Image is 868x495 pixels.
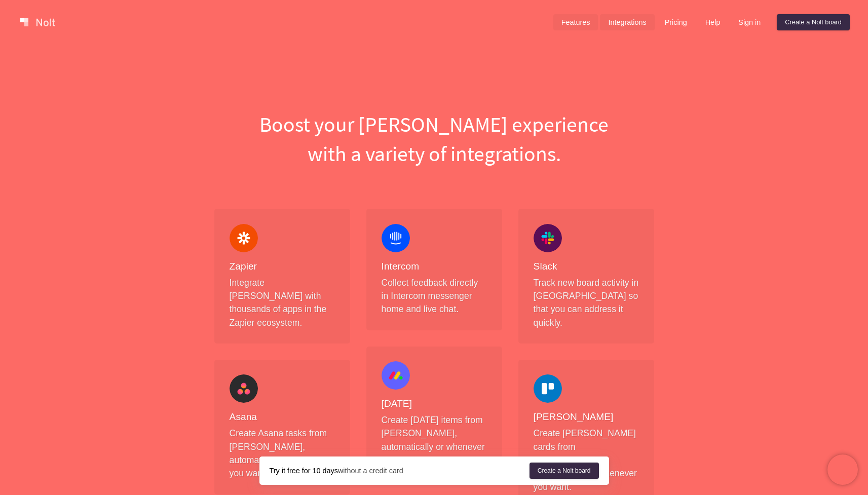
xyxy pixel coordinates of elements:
[657,14,695,30] a: Pricing
[382,260,487,273] h4: Intercom
[206,109,662,168] h1: Boost your [PERSON_NAME] experience with a variety of integrations.
[382,413,487,467] p: Create [DATE] items from [PERSON_NAME], automatically or whenever you want.
[730,14,769,30] a: Sign in
[270,467,338,475] strong: Try it free for 10 days
[230,411,335,424] h4: Asana
[600,14,654,30] a: Integrations
[382,398,487,410] h4: [DATE]
[270,466,530,476] div: without a credit card
[382,276,487,316] p: Collect feedback directly in Intercom messenger home and live chat.
[230,276,335,330] p: Integrate [PERSON_NAME] with thousands of apps in the Zapier ecosystem.
[777,14,850,30] a: Create a Nolt board
[697,14,729,30] a: Help
[230,260,335,273] h4: Zapier
[534,276,639,330] p: Track new board activity in [GEOGRAPHIC_DATA] so that you can address it quickly.
[827,454,858,485] iframe: Chatra live chat
[230,427,335,480] p: Create Asana tasks from [PERSON_NAME], automatically or whenever you want.
[530,463,599,479] a: Create a Nolt board
[534,427,639,493] p: Create [PERSON_NAME] cards from [PERSON_NAME], automatically or whenever you want.
[534,260,639,273] h4: Slack
[534,411,639,424] h4: [PERSON_NAME]
[553,14,598,30] a: Features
